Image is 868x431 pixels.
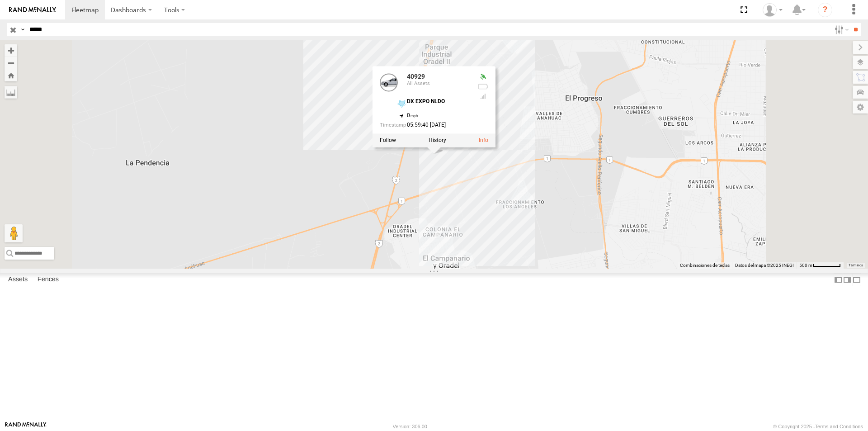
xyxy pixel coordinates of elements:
label: Map Settings [853,101,868,114]
img: rand-logo.svg [9,7,56,13]
i: ? [818,3,832,17]
button: Escala del mapa: 500 m por 59 píxeles [797,262,844,269]
label: Search Query [19,23,26,36]
div: © Copyright 2025 - [773,424,863,429]
button: Zoom in [5,44,17,57]
div: 40929 [407,73,470,80]
div: Valid GPS Fix [477,73,488,81]
div: DX EXPO NLDO [407,99,470,104]
label: Assets [4,274,32,286]
label: Measure [5,86,17,99]
span: Datos del mapa ©2025 INEGI [735,263,794,268]
div: Miguel Cantu [759,3,786,17]
button: Zoom Home [5,69,17,81]
a: View Asset Details [479,137,488,144]
div: All Assets [407,81,470,87]
label: View Asset History [429,137,446,144]
div: Version: 306.00 [393,424,427,429]
label: Dock Summary Table to the Left [834,273,843,286]
label: Fences [33,274,63,286]
span: 500 m [799,263,812,268]
button: Zoom out [5,57,17,69]
div: Last Event GSM Signal Strength [477,93,488,100]
label: Search Filter Options [831,23,850,36]
div: Date/time of location update [380,123,470,128]
a: Terms and Conditions [815,424,863,429]
a: Visit our Website [5,422,47,431]
a: Términos (se abre en una nueva pestaña) [849,263,863,267]
div: No battery health information received from this device. [477,83,488,90]
button: Combinaciones de teclas [680,262,730,269]
label: Realtime tracking of Asset [380,137,396,144]
label: Hide Summary Table [852,273,861,286]
button: Arrastra al hombrecito al mapa para abrir Street View [5,224,23,242]
span: 0 [407,112,418,118]
label: Dock Summary Table to the Right [843,273,852,286]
